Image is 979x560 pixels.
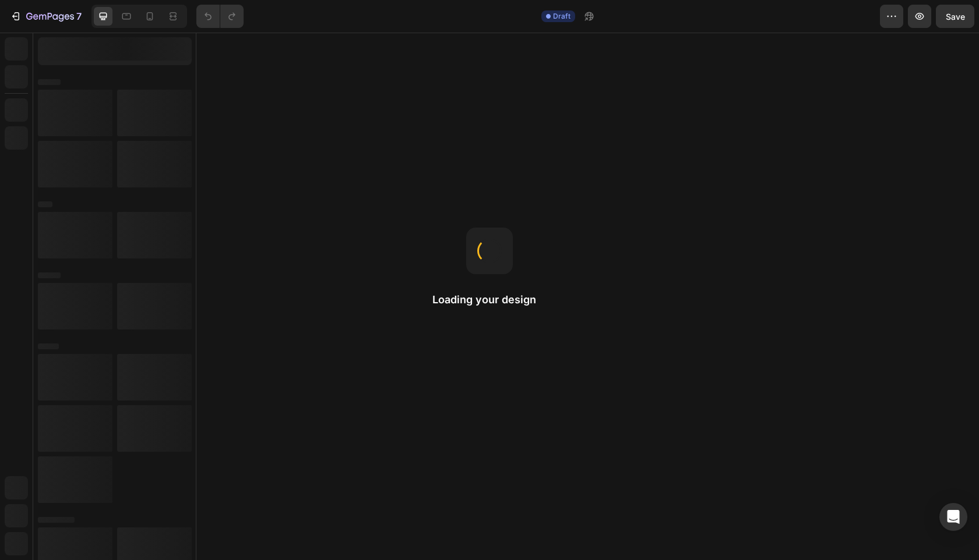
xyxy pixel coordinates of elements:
[5,5,87,28] button: 7
[432,293,547,307] h2: Loading your design
[946,12,965,22] span: Save
[76,9,82,23] p: 7
[553,11,571,22] span: Draft
[196,5,244,28] div: Undo/Redo
[939,503,967,531] div: Open Intercom Messenger
[936,5,974,28] button: Save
